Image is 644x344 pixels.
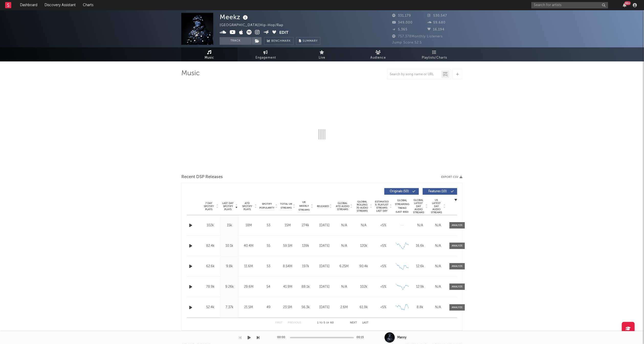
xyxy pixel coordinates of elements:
[280,30,289,36] button: Edit
[260,284,277,289] div: 54
[316,223,333,228] div: [DATE]
[280,305,295,310] div: 23.5M
[271,38,291,44] span: Benchmark
[355,284,372,289] div: 102k
[221,264,238,269] div: 9.8k
[397,335,407,340] div: Manny
[375,223,392,228] div: <5%
[430,284,446,289] div: N/A
[336,264,353,269] div: 6.25M
[430,243,446,249] div: N/A
[202,305,219,310] div: 52.4k
[388,190,411,193] span: Originals ( 50 )
[428,28,445,31] span: 16,194
[298,243,313,249] div: 139k
[260,305,277,310] div: 49
[202,284,219,289] div: 78.9k
[320,322,323,324] span: to
[260,243,277,249] div: 55
[413,223,428,228] div: N/A
[260,202,275,210] span: Spotify Popularity
[220,13,249,21] div: Meekz
[298,264,313,269] div: 197k
[355,223,372,228] div: N/A
[625,1,631,5] div: 99 +
[316,305,333,310] div: [DATE]
[326,322,329,324] span: of
[264,37,294,45] a: Benchmark
[260,264,277,269] div: 53
[336,284,353,289] div: N/A
[336,202,350,211] span: Global ATD Audio Streams
[395,199,410,214] div: Global Streaming Trend (Last 60D)
[298,305,313,310] div: 56.3k
[355,305,372,310] div: 61.9k
[298,200,310,212] span: UK Weekly Streams
[428,14,447,17] span: 530,547
[430,264,446,269] div: N/A
[220,37,252,45] button: Track
[303,40,318,42] span: Summary
[256,55,276,61] span: Engagement
[296,37,320,45] button: Summary
[280,264,295,269] div: 8.54M
[375,264,392,269] div: <5%
[375,243,392,249] div: <5%
[312,320,340,326] div: 1 5 60
[221,202,235,211] span: Last Day Spotify Plays
[375,284,392,289] div: <5%
[430,199,443,214] span: US Latest Day Audio Streams
[277,335,287,341] div: 00:00
[240,264,257,269] div: 11.6M
[531,2,608,8] input: Search for artists
[221,284,238,289] div: 9.26k
[336,223,353,228] div: N/A
[221,305,238,310] div: 7.37k
[294,47,350,61] a: Live
[221,223,238,228] div: 15k
[316,243,333,249] div: [DATE]
[280,243,295,249] div: 59.5M
[288,321,301,324] button: Previous
[375,305,392,310] div: <5%
[316,264,333,269] div: [DATE]
[413,199,425,214] span: Global Latest Day Audio Streams
[240,305,257,310] div: 21.5M
[202,243,219,249] div: 82.4k
[357,335,367,341] div: 00:15
[392,41,422,44] span: Jump Score: 52.5
[202,223,219,228] div: 102k
[430,223,446,228] div: N/A
[350,47,406,61] a: Audience
[422,55,447,61] span: Playlists/Charts
[221,243,238,249] div: 10.1k
[298,223,313,228] div: 274k
[240,223,257,228] div: 18M
[260,223,277,228] div: 53
[316,284,333,289] div: [DATE]
[387,72,441,77] input: Search by song name or URL
[205,55,214,61] span: Music
[280,223,295,228] div: 15M
[275,321,283,324] button: First
[426,190,450,193] span: Features ( 10 )
[280,284,295,289] div: 41.9M
[413,264,428,269] div: 12.6k
[392,35,443,38] span: 757,378 Monthly Listeners
[240,243,257,249] div: 40.4M
[355,200,369,212] span: Global Rolling 7D Audio Streams
[240,202,254,211] span: ATD Spotify Plays
[355,243,372,249] div: 120k
[392,28,408,31] span: 5,365
[220,22,289,28] div: [GEOGRAPHIC_DATA] | Hip-Hop/Rap
[202,202,216,211] span: 7 Day Spotify Plays
[392,21,413,24] span: 349,000
[202,264,219,269] div: 62.6k
[413,243,428,249] div: 16.6k
[317,205,329,208] span: Released
[441,176,463,179] button: Export CSV
[413,305,428,310] div: 8.8k
[350,321,357,324] button: Next
[406,47,463,61] a: Playlists/Charts
[298,284,313,289] div: 88.1k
